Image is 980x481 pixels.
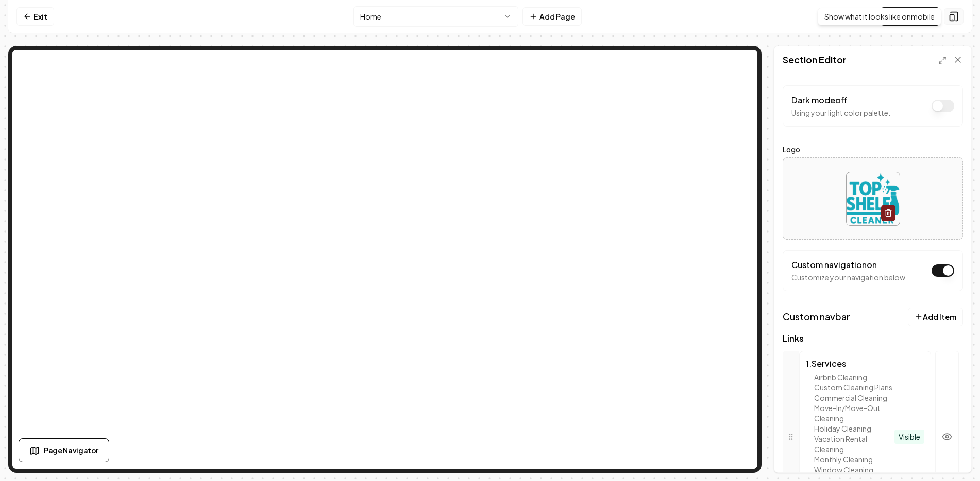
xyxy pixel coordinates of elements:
span: Visible [894,430,924,444]
div: Commercial Cleaning [814,393,894,403]
button: Add Page [522,7,582,26]
img: image [847,172,900,225]
p: Customize your navigation below. [791,272,907,282]
div: Vacation Rental Cleaning [814,434,894,454]
label: Logo [783,143,963,155]
div: 1 . Services [806,358,894,370]
div: Monthly Cleaning [814,454,894,465]
div: Airbnb Cleaning [814,372,894,382]
button: Page Navigator [19,438,109,462]
span: Page Navigator [44,445,98,456]
div: Window Cleaning [814,465,894,475]
div: Custom Cleaning Plans [814,382,894,393]
a: Exit [16,7,54,26]
a: Visit Page [881,7,940,26]
div: Move-In/Move-Out Cleaning [814,403,894,423]
div: Holiday Cleaning [814,423,894,434]
p: Using your light color palette. [791,108,890,118]
h2: Section Editor [783,52,847,67]
label: Dark mode off [791,95,848,105]
span: Links [783,334,963,343]
button: Add Item [908,308,963,326]
h3: Custom navbar [783,310,850,324]
label: Custom navigation on [791,259,877,270]
div: Show what it looks like on mobile [818,8,941,25]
